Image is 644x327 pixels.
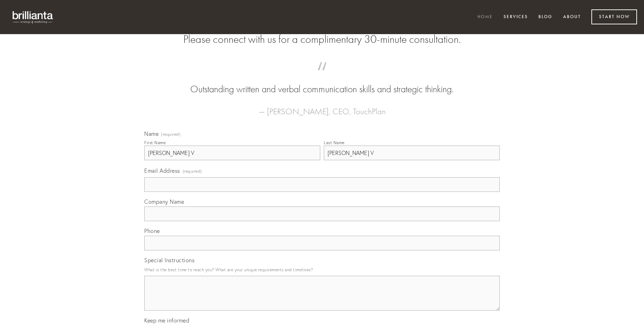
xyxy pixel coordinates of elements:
[161,132,181,137] span: (required)
[155,96,489,118] figcaption: — [PERSON_NAME], CEO, TouchPlan
[144,140,166,145] div: First Name
[144,227,160,234] span: Phone
[183,166,202,176] span: (required)
[144,130,159,137] span: Name
[144,317,189,324] span: Keep me informed
[473,11,497,23] a: Home
[144,265,500,274] p: What is the best time to reach you? What are your unique requirements and timelines?
[144,257,194,264] span: Special Instructions
[144,33,500,46] h2: Please connect with us for a complimentary 30-minute consultation.
[499,11,532,23] a: Services
[144,198,184,205] span: Company Name
[155,69,489,96] blockquote: Outstanding written and verbal communication skills and strategic thinking.
[7,7,59,27] img: brillianta - research, strategy, marketing
[144,167,180,174] span: Email Address
[559,11,585,23] a: About
[591,9,637,24] a: Start Now
[324,140,345,145] div: Last Name
[534,11,557,23] a: Blog
[155,69,489,83] span: “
